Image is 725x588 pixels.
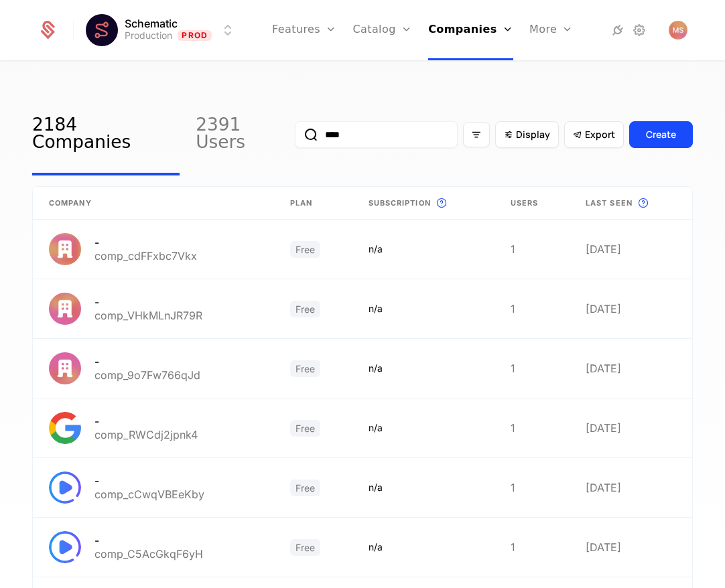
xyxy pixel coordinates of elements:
span: Prod [178,30,212,41]
span: Export [585,128,615,141]
a: 2391 Users [196,94,295,175]
button: Export [564,121,624,148]
th: Users [495,187,570,220]
a: Integrations [610,22,626,38]
button: Select environment [90,15,236,45]
button: Display [495,121,559,148]
div: Create [646,128,676,141]
button: Filter options [463,122,490,147]
span: Schematic [125,18,178,29]
a: 2184 Companies [32,94,180,175]
span: Subscription [369,198,431,209]
button: Open user button [669,21,687,40]
a: Settings [631,22,647,38]
button: Create [629,121,693,148]
div: Production [125,29,172,42]
img: Mark Simkiv [669,21,687,40]
th: Plan [274,187,352,220]
img: Schematic [86,14,118,46]
span: Display [516,128,550,141]
span: Last seen [586,198,633,209]
th: Company [33,187,274,220]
